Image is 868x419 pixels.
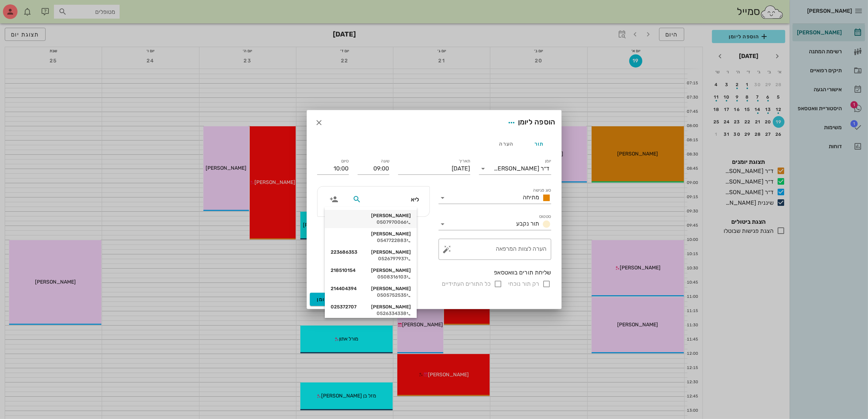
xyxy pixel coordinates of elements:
div: שליחת תורים בוואטסאפ [317,269,551,277]
span: 223686353 [331,249,357,255]
label: יומן [545,158,551,164]
div: 0505752535 [331,292,411,298]
div: [PERSON_NAME] [331,304,411,310]
div: [PERSON_NAME] [331,231,411,237]
span: תור נקבע [517,220,540,227]
div: [PERSON_NAME] [331,213,411,219]
label: תאריך [459,158,470,164]
div: תור [523,135,556,153]
div: סטטוסתור נקבע [439,218,551,230]
span: 218510154 [331,268,355,273]
div: 0508316103 [331,274,411,280]
div: 0526334338 [331,311,411,316]
label: שעה [381,158,389,164]
button: הוספה ליומן [310,293,355,306]
div: [PERSON_NAME] [331,286,411,292]
span: 214404394 [331,286,357,292]
div: 0526797937 [331,256,411,262]
span: 025372707 [331,304,357,310]
div: [PERSON_NAME] [331,268,411,273]
span: הוספה ליומן [317,296,348,303]
div: ד״ר [PERSON_NAME] [494,165,550,172]
div: [PERSON_NAME] [331,249,411,255]
label: סיום [341,158,349,164]
div: 0507970066 [331,219,411,225]
div: יומןד״ר [PERSON_NAME] [479,163,551,174]
div: הערה [490,135,523,153]
div: 0547722883 [331,238,411,243]
span: מתיחה [523,194,540,201]
div: הוספה ליומן [505,116,556,129]
label: סטטוס [539,214,551,219]
label: סוג פגישה [533,188,551,193]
